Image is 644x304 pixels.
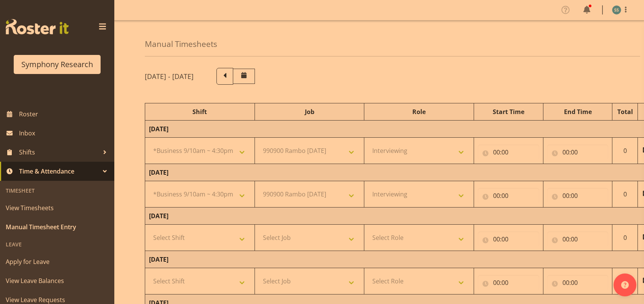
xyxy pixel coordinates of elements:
div: Job [259,107,360,116]
input: Click to select... [478,145,539,160]
a: View Timesheets [2,198,112,217]
div: Leave [2,236,112,252]
span: Shifts [19,146,99,158]
div: Role [368,107,470,116]
a: View Leave Balances [2,271,112,290]
span: Inbox [19,127,111,139]
span: View Timesheets [6,202,109,214]
td: 0 [612,138,638,164]
td: 0 [612,268,638,294]
input: Click to select... [478,188,539,203]
img: Rosterit website logo [6,19,69,34]
img: shane-shaw-williams1936.jpg [612,5,621,14]
input: Click to select... [547,232,609,247]
div: End Time [547,107,609,116]
div: Symphony Research [21,59,93,70]
span: Time & Attendance [19,166,99,177]
td: 0 [612,225,638,251]
a: Manual Timesheet Entry [2,217,112,236]
span: Apply for Leave [6,256,109,267]
input: Click to select... [547,188,609,203]
span: Manual Timesheet Entry [6,221,109,233]
h4: Manual Timesheets [145,40,217,48]
h5: [DATE] - [DATE] [145,72,194,80]
a: Apply for Leave [2,252,112,271]
div: Shift [149,107,251,116]
div: Timesheet [2,183,112,198]
span: Roster [19,108,111,120]
div: Total [616,107,634,116]
input: Click to select... [478,275,539,290]
img: help-xxl-2.png [621,281,629,289]
input: Click to select... [547,145,609,160]
input: Click to select... [547,275,609,290]
input: Click to select... [478,232,539,247]
div: Start Time [478,107,539,116]
td: 0 [612,181,638,207]
span: View Leave Balances [6,275,109,286]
